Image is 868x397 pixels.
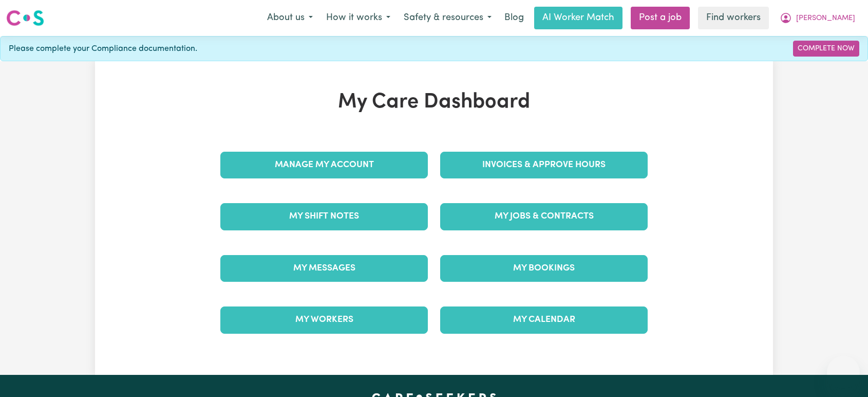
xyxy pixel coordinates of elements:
[796,13,855,24] span: [PERSON_NAME]
[698,7,769,29] a: Find workers
[220,255,428,282] a: My Messages
[793,41,859,57] a: Complete Now
[440,152,648,178] a: Invoices & Approve Hours
[220,306,428,333] a: My Workers
[827,356,860,389] iframe: Button to launch messaging window
[440,255,648,282] a: My Bookings
[260,7,319,29] button: About us
[440,306,648,333] a: My Calendar
[534,7,622,29] a: AI Worker Match
[631,7,690,29] a: Post a job
[440,203,648,230] a: My Jobs & Contracts
[397,7,498,29] button: Safety & resources
[220,203,428,230] a: My Shift Notes
[498,7,530,29] a: Blog
[220,152,428,178] a: Manage My Account
[6,9,44,27] img: Careseekers logo
[214,90,654,115] h1: My Care Dashboard
[9,43,197,55] span: Please complete your Compliance documentation.
[319,7,397,29] button: How it works
[6,6,44,30] a: Careseekers logo
[773,7,862,29] button: My Account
